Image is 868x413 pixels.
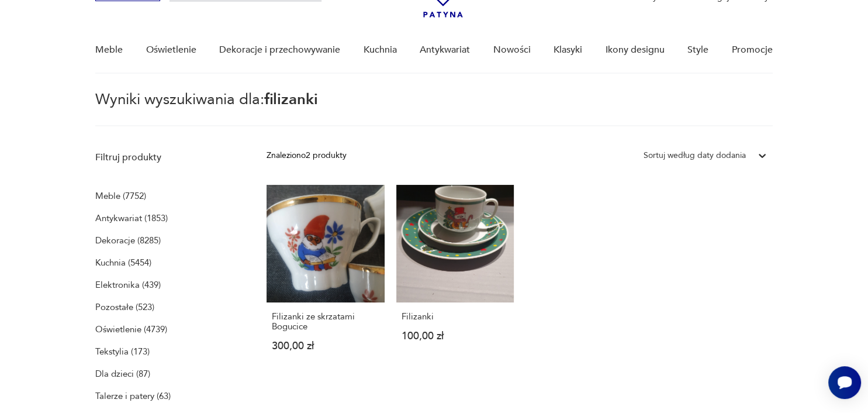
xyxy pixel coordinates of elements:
h3: Filizanki [402,312,509,322]
a: Meble [95,27,123,73]
p: 100,00 zł [402,331,509,341]
a: Nowości [493,27,531,73]
a: Dekoracje (8285) [95,232,161,249]
a: FilizankiFilizanki100,00 zł [396,185,514,374]
a: Oświetlenie (4739) [95,321,167,338]
a: Elektronika (439) [95,277,161,293]
a: Dla dzieci (87) [95,366,150,382]
a: Style [687,27,708,73]
div: Sortuj według daty dodania [644,149,746,162]
a: Klasyki [554,27,582,73]
a: Kuchnia [364,27,397,73]
a: Antykwariat [420,27,470,73]
a: Filizanki ze skrzatami BoguciceFilizanki ze skrzatami Bogucice300,00 zł [267,185,384,374]
a: Oświetlenie [146,27,196,73]
p: 300,00 zł [272,341,379,351]
span: filizanki [264,89,318,110]
iframe: Smartsupp widget button [828,366,861,399]
a: Kuchnia (5454) [95,254,151,271]
a: Meble (7752) [95,188,146,204]
p: Filtruj produkty [95,151,238,164]
h3: Filizanki ze skrzatami Bogucice [272,312,379,332]
a: Pozostałe (523) [95,299,154,315]
a: Talerze i patery (63) [95,388,171,404]
a: Antykwariat (1853) [95,210,168,226]
a: Tekstylia (173) [95,343,150,360]
a: Promocje [732,27,773,73]
a: Ikony designu [606,27,665,73]
div: Znaleziono 2 produkty [267,149,347,162]
a: Dekoracje i przechowywanie [219,27,340,73]
p: Wyniki wyszukiwania dla: [95,92,772,126]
